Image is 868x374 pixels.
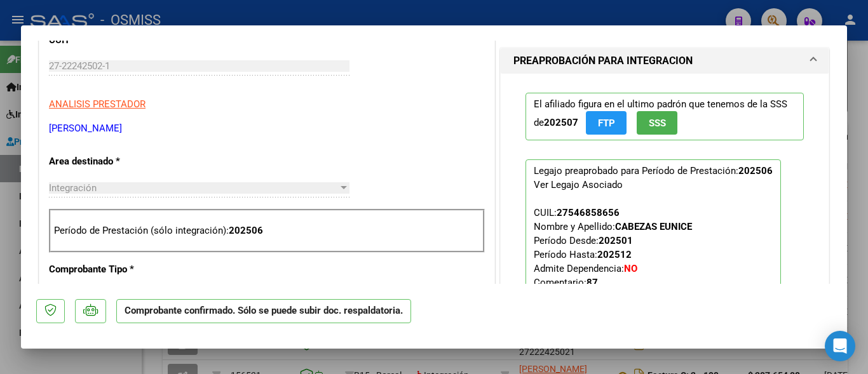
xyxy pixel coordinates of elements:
p: Período de Prestación (sólo integración): [54,224,480,238]
strong: CABEZAS EUNICE [615,221,692,232]
p: Comprobante Tipo * [49,262,180,277]
span: CUIL: Nombre y Apellido: Período Desde: Período Hasta: Admite Dependencia: [534,207,692,288]
span: ANALISIS PRESTADOR [49,98,146,110]
button: FTP [586,111,627,135]
p: Legajo preaprobado para Período de Prestación: [526,159,781,295]
p: El afiliado figura en el ultimo padrón que tenemos de la SSS de [526,93,804,140]
strong: 202507 [544,117,578,128]
p: Area destinado * [49,154,180,169]
strong: 87 [587,277,598,288]
p: Comprobante confirmado. Sólo se puede subir doc. respaldatoria. [116,299,411,324]
span: SSS [649,117,666,129]
button: SSS [637,111,677,135]
strong: NO [624,263,637,274]
span: FTP [598,117,615,129]
div: PREAPROBACIÓN PARA INTEGRACION [501,74,829,324]
p: CUIT [49,33,180,48]
div: Open Intercom Messenger [825,331,855,361]
strong: 202501 [599,235,633,246]
p: [PERSON_NAME] [49,121,485,136]
strong: 202512 [597,249,632,260]
strong: 202506 [229,225,263,236]
div: 27546858656 [557,206,620,220]
mat-expansion-panel-header: PREAPROBACIÓN PARA INTEGRACION [501,48,829,74]
h1: PREAPROBACIÓN PARA INTEGRACION [513,53,693,69]
div: Ver Legajo Asociado [534,178,623,192]
strong: 202506 [738,165,773,177]
span: Comentario: [534,277,598,288]
span: Integración [49,182,97,194]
